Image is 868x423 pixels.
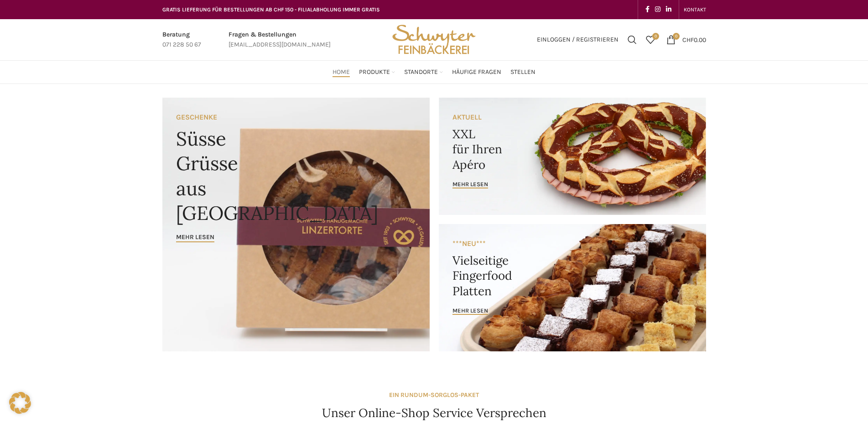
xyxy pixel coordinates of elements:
img: Bäckerei Schwyter [389,19,478,60]
a: 0 [641,31,660,49]
a: Standorte [404,63,443,81]
span: GRATIS LIEFERUNG FÜR BESTELLUNGEN AB CHF 150 - FILIALABHOLUNG IMMER GRATIS [162,6,380,13]
span: CHF [682,36,694,43]
a: Suchen [623,31,641,49]
a: Banner link [162,98,430,351]
div: Meine Wunschliste [641,31,660,49]
a: Banner link [439,98,706,215]
span: 0 [673,33,680,40]
a: Einloggen / Registrieren [532,31,623,49]
a: Stellen [510,63,535,81]
h4: Unser Online-Shop Service Versprechen [322,405,546,421]
span: Stellen [510,68,535,77]
span: Home [333,68,350,77]
span: Produkte [359,68,390,77]
div: Main navigation [158,63,711,81]
a: Site logo [389,35,478,43]
a: Häufige Fragen [452,63,501,81]
a: Infobox link [162,30,201,50]
a: Linkedin social link [663,3,674,16]
strong: EIN RUNDUM-SORGLOS-PAKET [389,391,479,399]
a: Infobox link [229,30,331,50]
span: KONTAKT [684,6,706,13]
a: Instagram social link [652,3,663,16]
a: Home [333,63,350,81]
div: Secondary navigation [679,0,711,19]
a: Facebook social link [643,3,652,16]
a: Produkte [359,63,395,81]
span: Einloggen / Registrieren [537,37,619,43]
bdi: 0.00 [682,36,706,43]
a: 0 CHF0.00 [662,31,711,49]
a: Banner link [439,224,706,351]
span: Häufige Fragen [452,68,501,77]
a: KONTAKT [684,0,706,19]
span: Standorte [404,68,438,77]
span: 0 [652,33,659,40]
